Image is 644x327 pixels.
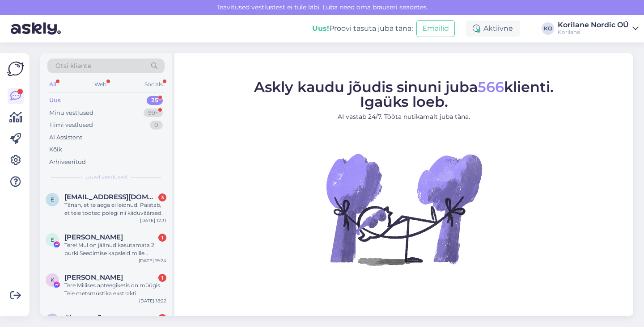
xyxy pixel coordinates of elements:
span: 566 [478,78,504,96]
span: Uued vestlused [85,173,127,181]
span: E [51,236,54,243]
div: AI Assistent [49,133,82,142]
div: Korilane [558,29,629,36]
div: 1 [158,274,166,282]
p: AI vastab 24/7. Tööta nutikamalt juba täna. [254,112,554,122]
div: Arhiveeritud [49,158,86,167]
div: 1 [158,314,166,322]
div: Tiimi vestlused [49,121,93,130]
span: Elle Klein [64,233,123,241]
div: 25 [147,96,163,105]
span: elle.lond@gmail.com [64,193,157,201]
div: Tänan, et te aega ei leidnud. Paistab, et teie tooted polegi nii kiiduväärsed. [64,201,166,217]
button: Emailid [416,20,455,37]
div: 99+ [144,109,163,117]
div: Kõik [49,145,62,154]
div: Web [93,79,108,90]
div: 3 [158,193,166,201]
div: Socials [143,79,165,90]
div: Tere! Mul on jäänud kasutamata 2 purki Seedimise kapsleid mille lõpptähtaeg oli [DATE]. Kas neid ... [64,241,166,257]
div: Minu vestlused [49,109,93,117]
img: Askly Logo [7,60,24,77]
div: 1 [158,234,166,242]
div: Proovi tasuta juba täna: [312,23,413,34]
div: Korilane Nordic OÜ [558,21,629,29]
div: 0 [150,121,163,130]
div: Uus [49,96,61,105]
span: Otsi kliente [55,61,91,71]
div: Tere Millises apteegiketis on müügis Teie metsmustika ekstrakti [64,281,166,298]
div: [DATE] 18:22 [139,298,166,304]
span: #lgqpapu5 [64,314,102,322]
span: Askly kaudu jõudis sinuni juba klienti. Igaüks loeb. [254,78,554,110]
div: KO [542,22,554,35]
div: Aktiivne [466,21,520,37]
div: [DATE] 12:31 [140,217,166,224]
span: Katrin Ka [64,273,123,281]
img: No Chat active [323,129,484,289]
span: K [51,277,55,283]
div: All [47,79,58,90]
div: [DATE] 19:24 [139,257,166,264]
b: Uus! [312,24,329,33]
a: Korilane Nordic OÜKorilane [558,21,639,36]
span: e [51,196,54,203]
